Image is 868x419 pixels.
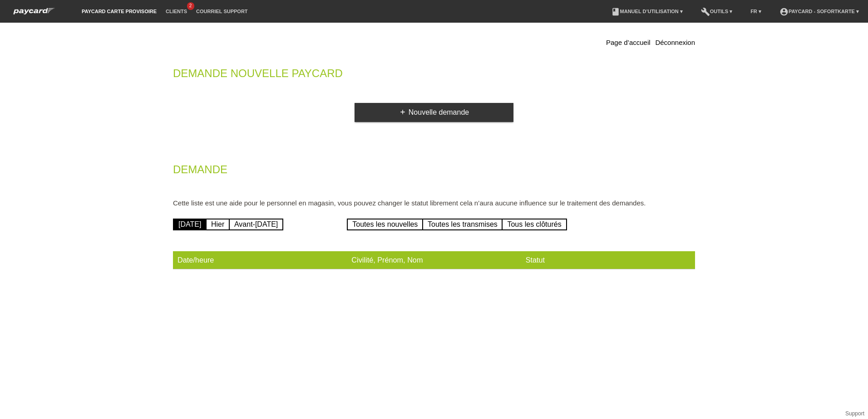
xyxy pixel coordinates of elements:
[502,219,567,230] a: Tous les clôturés
[607,9,687,14] a: bookManuel d’utilisation ▾
[173,219,207,230] a: [DATE]
[775,9,863,14] a: account_circlepaycard - Sofortkarte ▾
[173,251,347,269] th: Date/heure
[779,7,789,16] i: account_circle
[845,410,864,417] a: Support
[696,9,737,14] a: buildOutils ▾
[173,199,695,207] p: Cette liste est une aide pour le personnel en magasin, vous pouvez changer le statut librement ce...
[9,10,59,17] a: paycard Sofortkarte
[347,219,423,230] a: Toutes les nouvelles
[206,219,230,230] a: Hier
[422,219,503,230] a: Toutes les transmises
[187,2,194,10] span: 2
[347,251,521,269] th: Civilité, Prénom, Nom
[606,39,651,46] a: Page d’accueil
[746,9,766,14] a: FR ▾
[173,165,695,179] h2: Demande
[9,6,59,16] img: paycard Sofortkarte
[399,108,406,116] i: add
[655,39,695,46] a: Déconnexion
[192,9,252,14] a: Courriel Support
[173,69,695,83] h2: Demande nouvelle Paycard
[229,219,283,230] a: Avant-[DATE]
[161,9,192,14] a: Clients
[77,9,161,14] a: paycard carte provisoire
[355,103,513,122] a: addNouvelle demande
[521,251,695,269] th: Statut
[701,7,710,16] i: build
[611,7,620,16] i: book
